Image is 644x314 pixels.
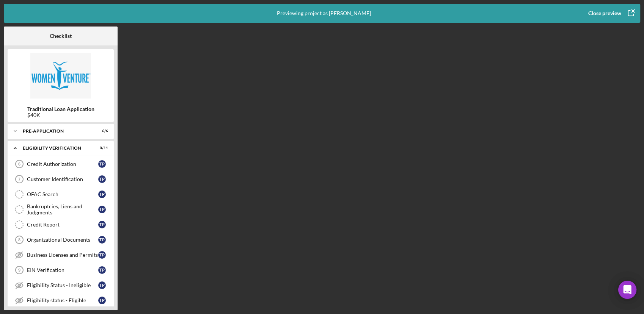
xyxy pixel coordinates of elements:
img: Product logo [8,53,114,98]
div: EIN Verification [27,267,98,273]
div: T P [98,297,106,304]
div: T P [98,251,106,259]
tspan: 8 [18,237,20,242]
div: OFAC Search [27,191,98,197]
div: Eligibility Verification [23,146,89,150]
div: Credit Authorization [27,161,98,167]
tspan: 6 [18,162,20,166]
div: $40K [27,112,94,118]
div: Bankruptcies, Liens and Judgments [27,203,98,216]
div: 6 / 6 [94,129,108,133]
div: T P [98,160,106,168]
div: T P [98,236,106,244]
div: T P [98,266,106,274]
div: T P [98,221,106,228]
tspan: 7 [18,177,20,181]
div: Eligibility status - Eligible [27,297,98,303]
div: Credit Report [27,222,98,228]
div: T P [98,206,106,213]
div: T P [98,281,106,289]
div: Close preview [588,6,621,21]
tspan: 9 [18,268,20,272]
b: Checklist [50,33,72,39]
div: T P [98,175,106,183]
div: Organizational Documents [27,237,98,243]
div: Business Licenses and Permits [27,252,98,258]
div: Pre-Application [23,129,89,133]
div: Open Intercom Messenger [618,281,636,299]
div: 0 / 11 [94,146,108,150]
div: Customer Identification [27,176,98,182]
b: Traditional Loan Application [27,106,94,112]
div: Previewing project as [PERSON_NAME] [277,4,371,23]
button: Close preview [581,6,640,21]
div: Eligibility Status - Ineligible [27,282,98,288]
div: T P [98,191,106,198]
